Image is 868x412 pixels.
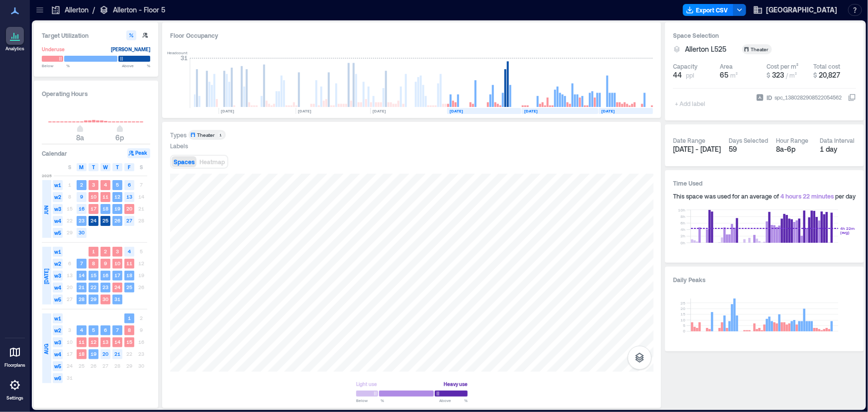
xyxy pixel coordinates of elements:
[3,373,27,404] a: Settings
[128,315,131,321] text: 1
[114,284,120,290] text: 24
[91,351,96,357] text: 19
[5,46,24,52] p: Analytics
[199,158,225,165] span: Heatmap
[116,163,119,171] span: T
[104,327,107,333] text: 6
[53,247,63,257] span: w1
[356,379,377,389] div: Light use
[680,317,685,322] tspan: 10
[685,44,726,54] span: Allerton L525
[76,133,84,142] span: 8a
[53,373,63,383] span: w6
[218,132,224,138] div: 1
[102,217,108,223] text: 25
[53,271,63,281] span: w3
[104,260,107,266] text: 9
[111,44,150,54] div: [PERSON_NAME]
[683,329,685,334] tspan: 0
[750,2,840,18] button: [GEOGRAPHIC_DATA]
[79,351,85,357] text: 18
[79,217,85,223] text: 23
[102,339,108,345] text: 13
[80,194,83,200] text: 9
[673,178,856,188] h3: Time Used
[114,206,120,211] text: 19
[767,93,772,103] span: ID
[767,62,798,70] div: Cost per m²
[6,395,23,401] p: Settings
[128,248,131,254] text: 4
[103,163,108,171] span: W
[170,142,188,150] div: Labels
[742,44,784,54] button: Theater
[680,301,685,306] tspan: 25
[114,194,120,200] text: 12
[91,284,96,290] text: 22
[42,148,67,158] h3: Calendar
[439,398,468,404] span: Above %
[720,71,728,79] span: 65
[772,71,784,79] span: 323
[776,144,812,154] div: 8a - 6p
[102,296,108,302] text: 30
[122,63,150,69] span: Above %
[79,296,85,302] text: 28
[673,192,856,200] div: This space was used for an average of per day
[42,44,65,54] div: Underuse
[170,131,187,139] div: Types
[53,283,63,293] span: w4
[813,62,840,70] div: Total cost
[673,30,856,40] h3: Space Selection
[680,240,685,245] tspan: 0h
[53,295,63,305] span: w5
[197,156,227,167] button: Heatmap
[450,108,463,113] text: [DATE]
[128,327,131,333] text: 8
[114,260,120,266] text: 10
[53,337,63,347] span: w3
[786,72,797,79] span: / m²
[127,148,150,158] button: Peak
[116,327,119,333] text: 7
[680,220,685,225] tspan: 6h
[79,284,85,290] text: 21
[848,94,856,102] button: IDspc_1380282908522054562
[116,133,124,142] span: 6p
[673,70,682,80] span: 44
[91,296,96,302] text: 29
[128,182,131,188] text: 6
[773,93,843,103] div: spc_1380282908522054562
[53,349,63,359] span: w4
[128,163,131,171] span: F
[683,4,734,16] button: Export CSV
[68,163,71,171] span: S
[114,296,120,302] text: 31
[686,71,694,79] span: ppl
[819,71,840,79] span: 20,827
[114,351,120,357] text: 21
[673,145,721,153] span: [DATE] - [DATE]
[172,156,196,167] button: Spaces
[1,340,28,371] a: Floorplans
[102,284,108,290] text: 23
[298,108,311,113] text: [DATE]
[91,272,96,278] text: 15
[53,325,63,335] span: w2
[126,284,132,290] text: 25
[91,194,96,200] text: 10
[680,312,685,317] tspan: 15
[820,144,857,154] div: 1 day
[92,248,95,254] text: 1
[113,5,165,15] p: Allerton - Floor 5
[92,260,95,266] text: 8
[116,248,119,254] text: 3
[79,206,85,211] text: 16
[174,158,194,165] span: Spaces
[102,194,108,200] text: 11
[140,163,143,171] span: S
[42,344,50,355] span: AUG
[114,217,120,223] text: 26
[170,30,653,40] div: Floor Occupancy
[53,313,63,323] span: w1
